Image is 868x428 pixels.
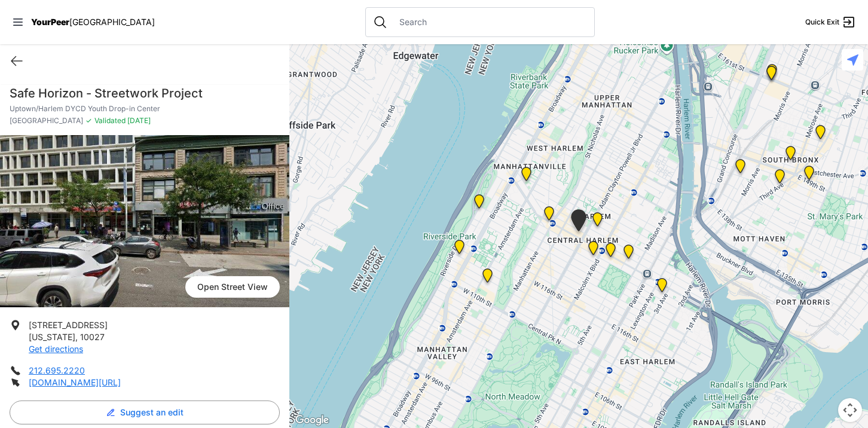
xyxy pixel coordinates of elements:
[472,194,487,213] div: Manhattan
[733,159,748,178] div: Harm Reduction Center
[29,320,108,330] span: [STREET_ADDRESS]
[765,64,780,83] div: Bronx
[838,398,862,422] button: Map camera controls
[590,212,605,231] div: Manhattan
[452,240,467,259] div: Ford Hall
[480,268,495,288] div: The Cathedral Church of St. John the Divine
[805,17,839,27] span: Quick Exit
[29,344,83,354] a: Get directions
[392,16,587,28] input: Search
[29,365,85,375] a: 212.695.2220
[31,17,69,27] span: YourPeer
[10,104,280,114] p: Uptown/Harlem DYCD Youth Drop-in Center
[655,278,670,297] div: Main Location
[31,19,155,26] a: YourPeer[GEOGRAPHIC_DATA]
[802,166,817,185] div: The Bronx Pride Center
[783,146,798,165] div: The Bronx
[75,332,78,342] span: ,
[69,17,155,27] span: [GEOGRAPHIC_DATA]
[126,116,151,125] span: [DATE]
[542,206,557,225] div: The PILLARS – Holistic Recovery Support
[813,125,828,144] div: Bronx Youth Center (BYC)
[569,209,589,236] div: Uptown/Harlem DYCD Youth Drop-in Center
[10,401,280,424] button: Suggest an edit
[621,244,636,264] div: East Harlem
[85,116,92,126] span: ✓
[805,15,856,29] a: Quick Exit
[292,412,332,428] a: Open this area in Google Maps (opens a new window)
[764,66,779,85] div: South Bronx NeON Works
[29,332,75,342] span: [US_STATE]
[292,412,332,428] img: Google
[120,406,184,418] span: Suggest an edit
[29,377,121,387] a: [DOMAIN_NAME][URL]
[10,85,280,102] h1: Safe Horizon - Streetwork Project
[94,116,126,125] span: Validated
[185,276,280,298] span: Open Street View
[603,243,618,262] div: Manhattan
[80,332,105,342] span: 10027
[10,116,83,126] span: [GEOGRAPHIC_DATA]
